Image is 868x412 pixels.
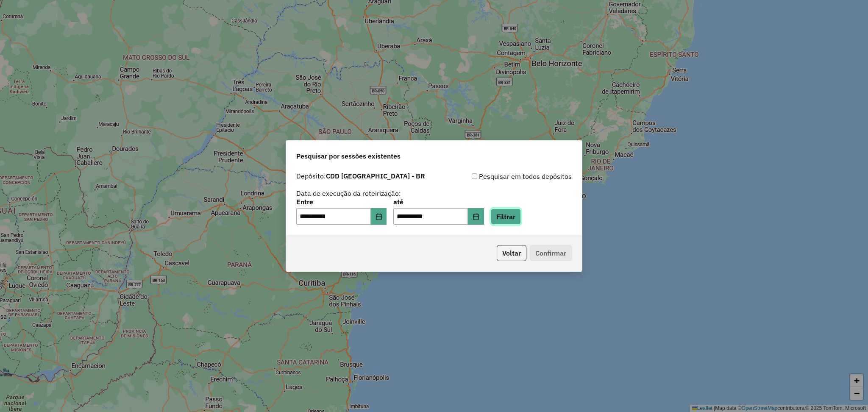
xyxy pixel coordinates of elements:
[296,188,401,198] label: Data de execução da roteirização:
[371,208,387,225] button: Choose Date
[468,208,484,225] button: Choose Date
[296,171,425,181] label: Depósito:
[326,172,425,180] strong: CDD [GEOGRAPHIC_DATA] - BR
[393,197,484,207] label: até
[434,171,572,181] div: Pesquisar em todos depósitos
[296,151,401,161] span: Pesquisar por sessões existentes
[497,245,526,261] button: Voltar
[491,209,521,225] button: Filtrar
[296,197,387,207] label: Entre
